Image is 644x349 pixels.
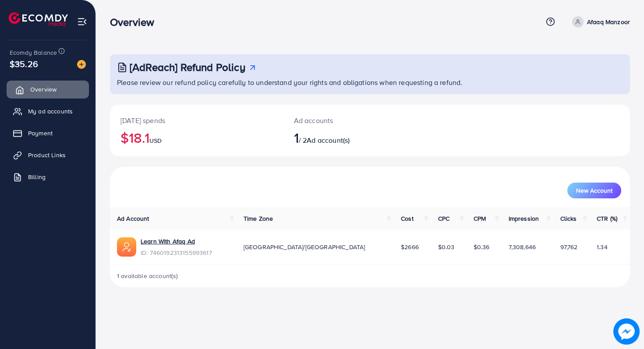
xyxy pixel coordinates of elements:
span: Overview [30,85,57,94]
span: CTR (%) [597,214,617,223]
span: Ad account(s) [307,135,350,145]
a: Product Links [7,146,89,164]
span: 97,762 [560,243,578,251]
span: USD [149,136,162,145]
span: Billing [28,173,46,181]
span: $0.03 [438,243,455,251]
img: image [77,60,86,69]
span: Time Zone [244,214,273,223]
p: Ad accounts [294,115,403,126]
a: Payment [7,124,89,142]
button: New Account [567,183,621,198]
a: My ad accounts [7,102,89,120]
span: New Account [576,187,612,194]
h3: Overview [110,16,161,28]
span: 7,308,646 [509,243,536,251]
img: ic-ads-acc.e4c84228.svg [117,237,136,257]
h2: / 2 [294,129,403,146]
span: My ad accounts [28,107,73,116]
span: $0.36 [474,243,490,251]
img: logo [9,12,68,26]
a: Billing [7,168,89,186]
span: Ecomdy Balance [10,48,57,57]
span: [GEOGRAPHIC_DATA]/[GEOGRAPHIC_DATA] [244,243,365,251]
span: Product Links [28,151,66,159]
a: Afaaq Manzoor [569,16,630,28]
p: [DATE] spends [120,115,273,126]
p: Please review our refund policy carefully to understand your rights and obligations when requesti... [117,77,625,88]
span: Ad Account [117,214,149,223]
h2: $18.1 [120,129,273,146]
span: 1 [294,127,299,148]
span: Payment [28,129,53,137]
span: CPM [474,214,486,223]
span: Clicks [560,214,577,223]
a: Overview [7,81,89,98]
span: CPC [438,214,449,223]
img: menu [77,17,87,27]
span: ID: 7460192313155993617 [141,248,212,257]
span: 1 available account(s) [117,271,178,280]
span: 1.34 [597,243,608,251]
img: image [613,318,640,345]
h3: [AdReach] Refund Policy [130,61,245,74]
p: Afaaq Manzoor [587,17,630,27]
a: Learn With Afaq Ad [141,237,195,246]
span: Cost [401,214,414,223]
span: $35.26 [10,57,38,70]
span: $2666 [401,243,419,251]
span: Impression [509,214,539,223]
